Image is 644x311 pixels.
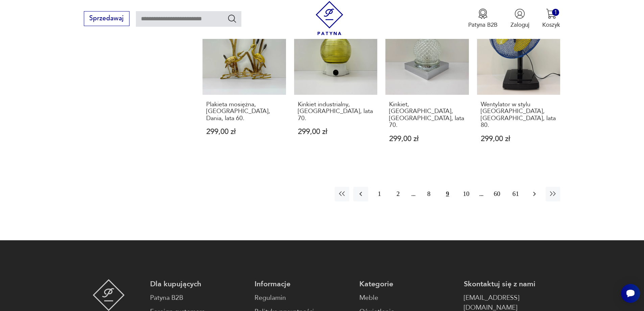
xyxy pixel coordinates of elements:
[227,14,237,23] button: Szukaj
[542,8,560,29] button: 1Koszyk
[389,135,465,142] p: 299,00 zł
[478,8,488,19] img: Ikona medalu
[546,8,556,19] img: Ikona koszyka
[84,11,129,26] button: Sprzedawaj
[468,8,498,29] button: Patyna B2B
[621,284,640,303] iframe: Smartsupp widget button
[294,11,378,158] a: Kinkiet industrialny, Niemcy, lata 70.Kinkiet industrialny, [GEOGRAPHIC_DATA], lata 70.299,00 zł
[477,11,560,158] a: Wentylator w stylu Memphis, Niemcy, lata 80.Wentylator w stylu [GEOGRAPHIC_DATA], [GEOGRAPHIC_DAT...
[468,21,498,29] p: Patyna B2B
[150,293,246,303] a: Patyna B2B
[481,101,557,129] h3: Wentylator w stylu [GEOGRAPHIC_DATA], [GEOGRAPHIC_DATA], lata 80.
[385,11,469,158] a: Kinkiet, Hillebrand, Niemcy, lata 70.Kinkiet, [GEOGRAPHIC_DATA], [GEOGRAPHIC_DATA], lata 70.299,0...
[440,187,455,201] button: 9
[359,293,456,303] a: Meble
[552,9,559,16] div: 1
[508,187,523,201] button: 61
[515,8,525,19] img: Ikonka użytkownika
[359,279,456,289] p: Kategorie
[389,101,465,129] h3: Kinkiet, [GEOGRAPHIC_DATA], [GEOGRAPHIC_DATA], lata 70.
[510,8,529,29] button: Zaloguj
[298,128,374,135] p: 299,00 zł
[202,11,286,158] a: Plakieta mosiężna, Żurawie, Dania, lata 60.Plakieta mosiężna, [GEOGRAPHIC_DATA], Dania, lata 60.2...
[481,135,557,142] p: 299,00 zł
[510,21,529,29] p: Zaloguj
[391,187,405,201] button: 2
[298,101,374,122] h3: Kinkiet industrialny, [GEOGRAPHIC_DATA], lata 70.
[468,8,498,29] a: Ikona medaluPatyna B2B
[255,279,351,289] p: Informacje
[206,101,282,122] h3: Plakieta mosiężna, [GEOGRAPHIC_DATA], Dania, lata 60.
[372,187,387,201] button: 1
[542,21,560,29] p: Koszyk
[93,279,125,311] img: Patyna - sklep z meblami i dekoracjami vintage
[206,128,282,135] p: 299,00 zł
[459,187,473,201] button: 10
[422,187,436,201] button: 8
[464,279,560,289] p: Skontaktuj się z nami
[255,293,351,303] a: Regulamin
[490,187,504,201] button: 60
[150,279,246,289] p: Dla kupujących
[312,1,347,35] img: Patyna - sklep z meblami i dekoracjami vintage
[84,16,129,22] a: Sprzedawaj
